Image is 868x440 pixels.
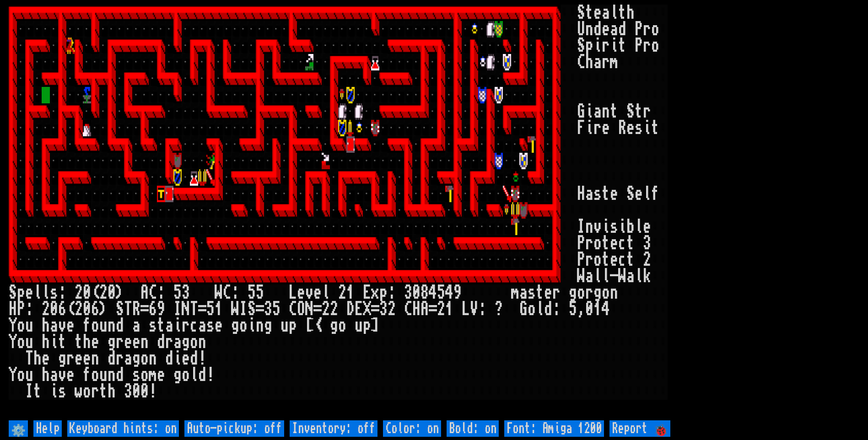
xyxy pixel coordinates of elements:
div: 5 [256,284,264,301]
div: ( [91,284,99,301]
div: H [577,186,585,202]
div: i [248,317,256,334]
div: l [610,5,618,21]
div: ] [371,317,379,334]
div: t [585,5,593,21]
div: = [429,301,437,317]
div: e [643,219,651,235]
div: 5 [248,284,256,301]
div: o [577,284,585,301]
div: = [256,301,264,317]
div: 0 [412,284,421,301]
div: d [157,334,165,350]
div: ) [99,301,108,317]
div: t [610,103,618,120]
div: 3 [404,284,412,301]
div: n [610,284,618,301]
div: v [305,284,313,301]
div: h [42,367,50,383]
div: = [371,301,379,317]
div: e [215,317,223,334]
div: i [643,120,651,136]
div: P [577,235,585,252]
div: 3 [643,235,651,252]
div: 3 [182,284,190,301]
div: d [593,21,602,38]
div: l [593,268,602,284]
div: n [108,317,116,334]
div: a [124,350,132,367]
div: t [75,334,83,350]
div: h [42,334,50,350]
div: p [379,284,388,301]
div: 5 [206,301,215,317]
div: P [17,301,25,317]
div: W [231,301,239,317]
div: m [610,54,618,70]
div: v [58,367,66,383]
div: A [421,301,429,317]
div: i [618,219,626,235]
div: P [635,21,643,38]
div: T [124,301,132,317]
div: 5 [272,301,280,317]
div: 2 [330,301,338,317]
div: [ [305,317,313,334]
div: x [371,284,379,301]
div: n [585,21,593,38]
div: l [643,186,651,202]
div: g [264,317,272,334]
div: c [190,317,198,334]
div: p [585,38,593,54]
div: e [610,186,618,202]
div: o [528,301,536,317]
div: W [215,284,223,301]
div: a [593,103,602,120]
div: l [33,284,42,301]
div: : [231,284,239,301]
div: r [116,350,124,367]
div: 5 [437,284,445,301]
div: 4 [602,301,610,317]
div: u [99,367,108,383]
div: l [635,268,643,284]
div: o [239,317,248,334]
div: X [363,301,371,317]
div: 0 [83,284,91,301]
div: F [577,120,585,136]
div: s [635,120,643,136]
div: l [42,284,50,301]
div: d [108,350,116,367]
div: P [635,38,643,54]
div: e [182,350,190,367]
div: o [17,317,25,334]
div: s [206,317,215,334]
div: e [610,235,618,252]
div: c [618,252,626,268]
div: e [124,334,132,350]
div: O [297,301,305,317]
div: Y [9,367,17,383]
input: Bold: on [447,420,499,437]
div: i [50,334,58,350]
div: l [536,301,544,317]
div: v [58,317,66,334]
div: L [289,284,297,301]
div: l [635,219,643,235]
div: 1 [346,284,355,301]
div: : [58,284,66,301]
div: 5 [173,284,182,301]
div: t [618,38,626,54]
div: e [83,350,91,367]
div: a [165,317,173,334]
div: a [198,317,206,334]
div: : [478,301,486,317]
div: P [577,252,585,268]
div: d [190,350,198,367]
div: h [33,350,42,367]
div: f [651,186,659,202]
div: a [50,317,58,334]
div: d [544,301,552,317]
div: t [651,120,659,136]
div: N [305,301,313,317]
